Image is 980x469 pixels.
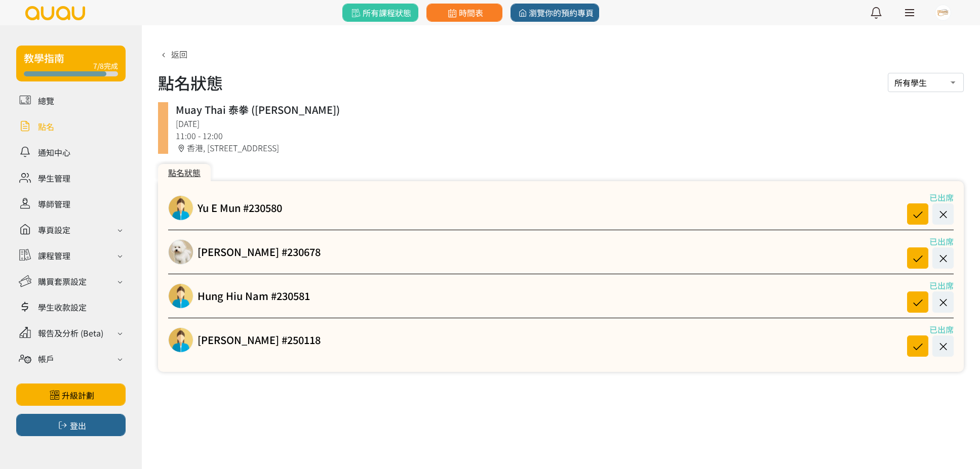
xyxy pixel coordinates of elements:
a: 瀏覽你的預約專頁 [511,4,599,22]
span: 瀏覽你的預約專頁 [516,7,594,19]
a: [PERSON_NAME] #250118 [198,332,321,348]
div: 已出席 [898,323,954,335]
a: 返回 [158,48,187,60]
span: 時間表 [446,7,483,19]
div: 已出席 [898,191,954,203]
button: 登出 [16,414,126,436]
img: logo.svg [24,6,86,20]
span: 返回 [171,48,187,60]
a: 升級計劃 [16,383,126,406]
a: [PERSON_NAME] #230678 [198,244,321,260]
div: 購買套票設定 [38,275,87,287]
div: 報告及分析 (Beta) [38,327,103,339]
h1: 點名狀態 [158,70,223,95]
div: [DATE] [176,117,956,130]
div: 專頁設定 [38,224,70,236]
a: Yu E Mun #230580 [198,200,282,216]
div: 香港, [STREET_ADDRESS] [176,142,956,154]
a: 時間表 [426,4,502,22]
div: 已出席 [898,235,954,247]
div: 已出席 [898,279,954,291]
div: Muay Thai 泰拳 ([PERSON_NAME]) [176,102,956,117]
span: 所有課程狀態 [349,7,411,19]
div: 課程管理 [38,249,70,262]
div: 11:00 - 12:00 [176,130,956,142]
a: Hung Hiu Nam #230581 [198,288,310,304]
div: 帳戶 [38,353,54,365]
a: 所有課程狀態 [342,4,418,22]
div: 點名狀態 [158,164,211,181]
